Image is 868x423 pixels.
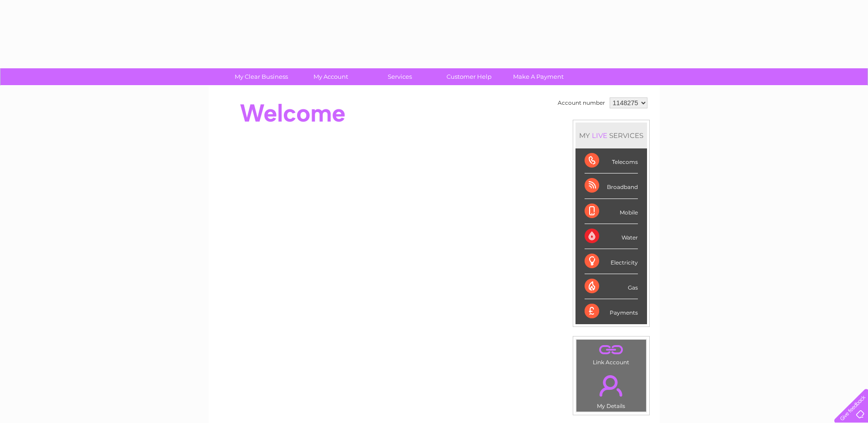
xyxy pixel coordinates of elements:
[585,249,638,274] div: Electricity
[585,299,638,324] div: Payments
[224,68,299,85] a: My Clear Business
[579,342,644,358] a: .
[585,224,638,249] div: Water
[585,199,638,224] div: Mobile
[585,274,638,299] div: Gas
[585,148,638,173] div: Telecoms
[431,68,507,85] a: Customer Help
[585,173,638,199] div: Broadband
[575,122,647,148] div: MY SERVICES
[576,367,647,412] td: My Details
[576,339,647,368] td: Link Account
[362,68,437,85] a: Services
[555,95,607,111] td: Account number
[590,131,609,140] div: LIVE
[293,68,368,85] a: My Account
[579,370,644,402] a: .
[501,68,576,85] a: Make A Payment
